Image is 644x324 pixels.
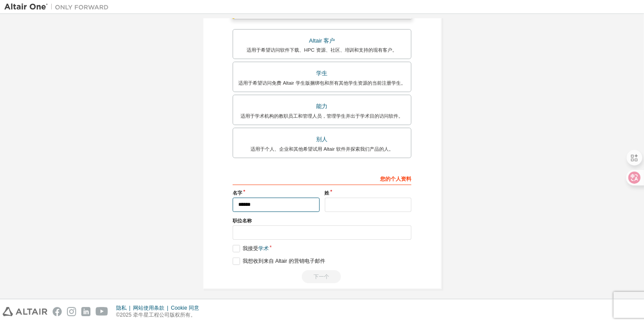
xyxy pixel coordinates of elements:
div: 学生 [238,67,405,79]
div: Cookie 同意 [171,304,204,311]
div: 隐私 [116,304,133,311]
div: 适用于个人、企业和其他希望试用 Altair 软件并探索我们产品的人。 [238,145,405,152]
img: altair_logo.svg [3,307,47,316]
label: 名字 [233,189,319,196]
label: 我想收到来自 Altair 的营销电子邮件 [233,258,325,265]
label: 职位名称 [233,217,411,224]
div: 适用于希望访问免费 Altair 学生版捆绑包和所有其他学生资源的当前注册学生。 [238,79,405,86]
label: 我接受 [233,245,268,252]
p: © [116,311,204,319]
img: linkedin.svg [81,307,90,316]
div: 您的个人资料 [233,171,411,185]
img: instagram.svg [67,307,76,316]
div: 能力 [238,100,405,112]
img: facebook.svg [53,307,62,316]
font: 2025 牵牛星工程公司版权所有。 [120,312,196,318]
div: Read and acccept EULA to continue [233,270,411,283]
div: 别人 [238,133,405,145]
div: 网站使用条款 [133,304,171,311]
img: youtube.svg [96,307,108,316]
div: Altair 客户 [238,35,405,47]
div: 适用于学术机构的教职员工和管理人员，管理学生并出于学术目的访问软件。 [238,112,405,119]
div: 适用于希望访问软件下载、HPC 资源、社区、培训和支持的现有客户。 [238,46,405,53]
img: Altair One [4,3,113,11]
a: 学术 [258,245,269,251]
label: 姓 [325,189,411,196]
